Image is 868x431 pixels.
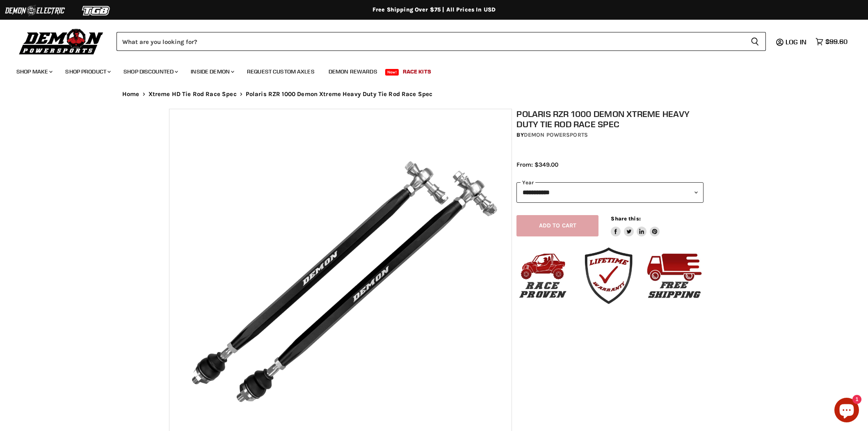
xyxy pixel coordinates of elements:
span: $99.60 [825,38,847,46]
a: Request Custom Axles [241,63,321,80]
a: Demon Powersports [524,131,588,138]
span: Polaris RZR 1000 Demon Xtreme Heavy Duty Tie Rod Race Spec [246,91,433,98]
button: Search [744,32,766,51]
nav: Breadcrumbs [106,91,762,98]
a: Log in [782,38,811,46]
inbox-online-store-chat: Shopify online store chat [832,398,861,424]
img: Demon Electric Logo 2 [4,3,66,18]
a: Inside Demon [185,63,239,80]
a: Xtreme HD Tie Rod Race Spec [148,91,237,98]
a: Shop Make [10,63,57,80]
span: New! [385,69,399,76]
a: Home [122,91,139,98]
h1: Polaris RZR 1000 Demon Xtreme Heavy Duty Tie Rod Race Spec [516,109,704,129]
aside: Share this: [611,215,660,237]
img: Demon Powersports [16,27,106,56]
input: Search [116,32,744,51]
img: TGB Logo 2 [66,3,127,18]
div: Free Shipping Over $75 | All Prices In USD [106,6,762,14]
img: race_proven_1.jpg [512,245,573,306]
img: warranty_1.jpg [578,245,639,306]
span: Log in [786,38,806,46]
a: $99.60 [811,36,852,48]
form: Product [116,32,766,51]
div: by [516,131,704,140]
a: Demon Rewards [322,63,384,80]
span: From: $349.00 [516,161,558,168]
a: Shop Discounted [117,63,183,80]
a: Shop Product [59,63,116,80]
ul: Main menu [10,60,845,80]
select: year [516,182,704,202]
span: Share this: [611,215,640,222]
a: Race Kits [397,63,437,80]
img: free_shipping_1.jpg [644,245,705,306]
